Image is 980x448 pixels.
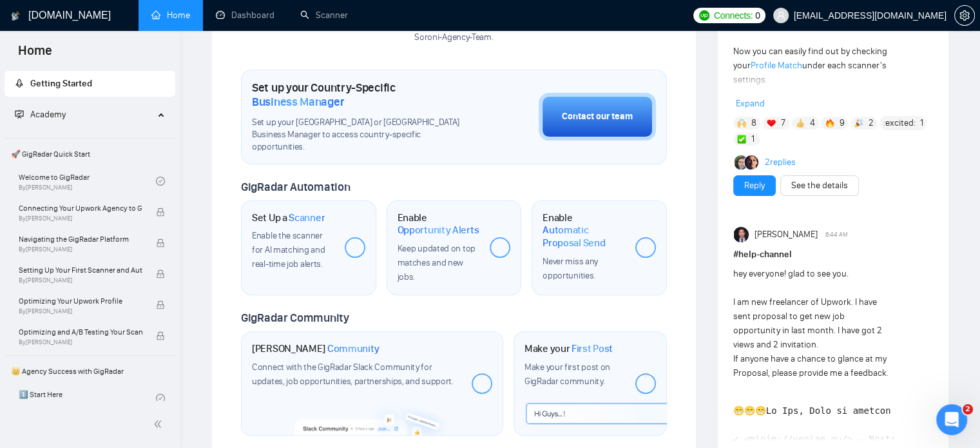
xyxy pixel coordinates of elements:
h1: Enable [398,211,480,237]
a: 2replies [764,156,795,169]
a: See the details [791,179,848,193]
li: Getting Started [5,71,175,97]
span: Business Manager [252,95,344,109]
img: upwork-logo.png [699,10,709,21]
span: By [PERSON_NAME] [19,277,142,284]
span: GigRadar Community [241,311,349,325]
div: Can I apply to US-only jobs? [34,44,187,57]
button: Contact our team [539,93,656,141]
button: setting [954,5,975,26]
span: By [PERSON_NAME] [19,215,142,222]
div: Close [226,5,249,28]
span: double-left [153,418,166,431]
span: lock [156,300,165,309]
span: Set up your [GEOGRAPHIC_DATA] or [GEOGRAPHIC_DATA] Business Manager to access country-specific op... [252,117,474,153]
a: Reply [744,179,765,193]
span: Automatic Proposal Send [543,224,625,249]
div: You’ll get replies here and in your email:✉️[EMAIL_ADDRESS][DOMAIN_NAME]The team will be back🕒 [10,253,211,351]
span: GigRadar Automation [241,180,350,194]
span: Home [8,41,62,68]
span: Academy [30,109,66,120]
span: lock [156,269,165,278]
button: Emoji picker [20,339,30,349]
span: 7 [780,117,785,130]
span: Connects: [714,8,753,23]
span: By [PERSON_NAME] [19,338,142,346]
span: Connecting Your Upwork Agency to GigRadar [19,202,142,215]
span: lock [156,208,165,217]
h1: Enable [543,211,625,249]
span: By [PERSON_NAME] [19,307,142,315]
div: You’ll get replies here and in your email: ✉️ [21,260,201,311]
div: how do i make gig-radar part of my agency team? I don't see the link? [57,209,237,235]
span: [PERSON_NAME] [754,228,817,242]
span: 2 [869,117,874,130]
span: Enable the scanner for AI matching and real-time job alerts. [252,230,325,269]
h1: Make your [524,342,613,355]
button: go back [8,5,33,30]
span: :excited: [883,116,915,130]
img: Juan Peredo [734,227,749,242]
span: check-circle [156,177,165,186]
button: Upload attachment [61,339,72,349]
button: Gif picker [41,339,51,349]
span: Getting Started [30,78,92,89]
div: No worries, let us know when you're ready again. [10,151,211,191]
span: Setting Up Your First Scanner and Auto-Bidder [19,264,142,277]
h1: # help-channel [733,248,933,262]
span: fund-projection-screen [15,110,24,119]
span: Make your first post on GigRadar community. [524,362,610,387]
button: Send a message… [221,334,242,355]
a: searchScanner [300,10,348,21]
h1: [DOMAIN_NAME] [99,6,183,16]
div: Can I apply to US-only jobs?If you're interested in applying for jobs that are restricted… [21,34,200,95]
span: If you're interested in applying for jobs that are restricted… [34,59,173,83]
span: Opportunity Alerts [398,224,479,237]
span: By [PERSON_NAME] [19,246,142,253]
img: 🔥 [825,119,834,128]
img: 👍 [796,119,805,128]
img: ❤️ [767,119,776,128]
span: Optimizing Your Upwork Profile [19,295,142,307]
span: 🚀 GigRadar Quick Start [6,141,174,167]
span: rocket [15,79,24,88]
a: Profile Match [751,60,802,71]
p: Back [DATE] [109,16,160,29]
span: Academy [15,109,66,120]
span: 6:44 AM [825,229,848,240]
button: Reply [733,175,776,196]
img: 🎉 [854,119,863,128]
span: 4 [810,117,815,130]
img: Profile image for Mariia [55,7,75,28]
span: 👑 Agency Success with GigRadar [6,358,174,384]
img: Profile image for Nazar [73,7,93,28]
span: 9 [839,117,844,130]
span: lock [156,239,165,248]
span: 1 [919,117,923,130]
span: Expand [736,98,765,109]
span: 8 [751,117,756,130]
textarea: Message… [11,312,247,334]
span: 1 [751,133,754,146]
h1: Set Up a [252,211,325,224]
div: twassmann@mac.com says… [10,202,247,253]
span: Community [327,342,380,355]
iframe: Intercom live chat [936,404,967,435]
img: 🙌 [737,119,746,128]
img: Alex B [735,155,749,170]
a: setting [954,10,975,21]
span: lock [156,331,165,340]
span: 2 [963,404,973,414]
img: slackcommunity-bg.png [294,398,451,435]
span: setting [955,10,974,21]
div: Maybe another time! [142,120,237,133]
span: user [776,11,785,20]
p: Soroni-Agency-Team . [358,32,550,44]
div: No worries, let us know when you're ready again. [21,159,201,184]
div: Yaay! We have successfully added [PERSON_NAME] to [358,19,550,44]
button: Start recording [82,339,92,349]
img: Profile image for Viktor [37,7,57,28]
b: [EMAIL_ADDRESS][DOMAIN_NAME] [21,287,123,310]
a: homeHome [151,10,190,21]
span: Never miss any opportunities. [543,256,598,281]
